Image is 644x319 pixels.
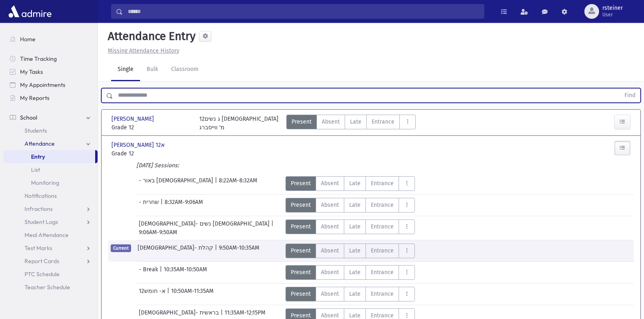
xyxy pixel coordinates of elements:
a: Time Tracking [3,52,98,65]
span: Entrance [371,201,394,209]
span: | [271,219,275,228]
span: [DEMOGRAPHIC_DATA]- קהלת [138,244,215,258]
span: Test Marks [25,244,52,252]
span: Report Cards [25,257,59,265]
span: Home [20,35,36,43]
span: rsteiner [602,5,623,11]
span: Absent [321,268,339,277]
a: Single [111,58,140,81]
a: My Appointments [3,78,98,91]
span: Student Logs [25,218,58,226]
span: Late [349,222,361,231]
span: School [20,114,37,121]
a: Missing Attendance History [105,47,179,54]
span: Present [291,246,311,255]
span: Late [349,268,361,277]
div: AttTypes [285,287,415,301]
span: My Tasks [20,68,43,75]
span: My Appointments [20,81,65,89]
span: [PERSON_NAME] א12 [111,141,166,149]
div: 12ג נשים [DEMOGRAPHIC_DATA] מ' ווייסברג [199,115,279,132]
span: Entrance [372,117,394,126]
span: Attendance [25,140,55,147]
span: Absent [321,201,339,209]
span: Notifications [25,192,57,199]
span: 9:06AM-9:50AM [139,228,177,237]
span: Absent [321,246,339,255]
span: Entrance [371,222,394,231]
span: Late [350,117,361,126]
div: AttTypes [285,176,415,191]
span: Meal Attendance [25,231,69,239]
span: - שחרית [139,198,160,213]
a: School [3,111,98,124]
span: 10:50AM-11:35AM [171,287,214,301]
span: Students [25,127,47,134]
a: Test Marks [3,241,98,255]
i: [DATE] Sessions: [136,162,179,169]
span: Absent [321,222,339,231]
a: Student Logs [3,215,98,228]
div: AttTypes [286,115,416,132]
span: - באור [DEMOGRAPHIC_DATA] [139,176,215,191]
div: AttTypes [285,219,415,234]
span: Grade 12 [111,149,191,158]
span: Present [291,222,311,231]
a: Notifications [3,189,98,202]
span: Absent [322,117,340,126]
span: | [160,265,164,280]
a: Attendance [3,137,98,150]
span: Present [291,179,311,188]
span: Late [349,179,361,188]
span: PTC Schedule [25,270,60,278]
span: Late [349,290,361,298]
span: Entrance [371,290,394,298]
a: Entry [3,150,95,163]
a: PTC Schedule [3,268,98,281]
a: My Reports [3,91,98,104]
a: My Tasks [3,65,98,78]
span: Present [292,117,312,126]
span: [DEMOGRAPHIC_DATA]- נשים [DEMOGRAPHIC_DATA] [139,219,271,228]
a: Classroom [165,58,205,81]
span: Current [111,244,131,252]
span: Present [291,268,311,277]
span: 8:32AM-9:06AM [165,198,203,213]
span: 12א- חומש [139,287,167,301]
span: List [31,166,40,173]
span: Late [349,201,361,209]
a: List [3,163,98,176]
span: Absent [321,179,339,188]
span: Late [349,246,361,255]
span: Present [291,201,311,209]
a: Students [3,124,98,137]
div: AttTypes [285,198,415,213]
button: Find [619,89,640,102]
span: 9:50AM-10:35AM [219,244,259,258]
span: Entry [31,153,45,160]
span: Time Tracking [20,55,57,62]
span: User [602,11,623,18]
span: | [215,244,219,258]
a: Teacher Schedule [3,281,98,294]
span: Monitoring [31,179,59,186]
span: My Reports [20,94,49,102]
span: | [215,176,219,191]
span: Entrance [371,268,394,277]
span: | [160,198,165,213]
div: AttTypes [285,244,415,258]
a: Infractions [3,202,98,215]
span: 8:22AM-8:32AM [219,176,257,191]
span: Infractions [25,205,53,213]
span: Entrance [371,246,394,255]
span: 10:35AM-10:50AM [164,265,207,280]
input: Search [123,4,484,19]
span: Teacher Schedule [25,284,70,291]
span: | [167,287,171,301]
div: AttTypes [285,265,415,280]
img: AdmirePro [7,3,53,20]
a: Bulk [140,58,165,81]
a: Report Cards [3,255,98,268]
span: Present [291,290,311,298]
h5: Attendance Entry [105,29,196,43]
